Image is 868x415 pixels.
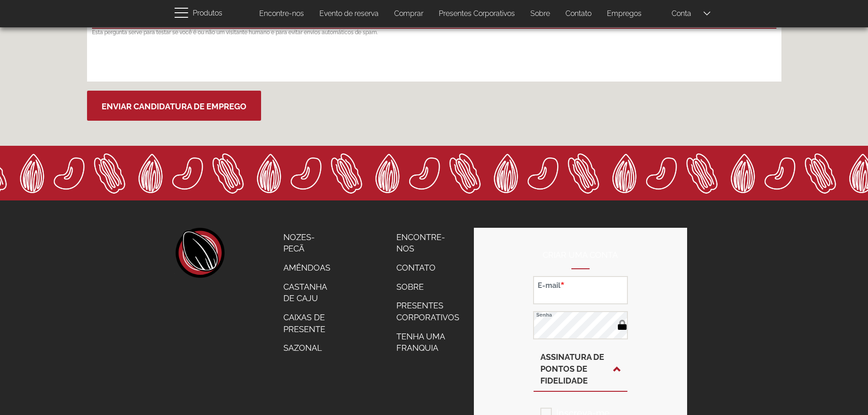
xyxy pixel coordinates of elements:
font: Empregos [607,9,642,18]
font: Encontre-nos [396,232,445,254]
a: Nozes-pecã [277,228,338,258]
font: Presentes Corporativos [439,9,515,18]
font: Sobre [530,9,550,18]
a: Caixas de presente [277,308,338,338]
a: Assinatura de pontos de fidelidade [540,351,621,386]
a: Encontre-nos [390,228,467,258]
a: Amêndoas [277,258,338,277]
a: Sobre [390,277,467,297]
a: Presentes Corporativos [432,5,522,23]
font: Caixas de presente [283,313,325,334]
font: Contato [396,263,436,272]
a: Tenha uma franquia [390,327,467,358]
font: Enviar candidatura de emprego [102,102,247,111]
font: Encontre-nos [259,9,304,18]
a: Sazonal [277,338,338,358]
a: Sobre [524,5,557,23]
a: Castanha de caju [277,277,338,308]
font: Sobre [396,282,424,292]
font: Esta pergunta serve para testar se você é ou não um visitante humano e para evitar envios automát... [92,29,378,36]
font: Produtos [193,9,222,17]
font: Evento de reserva [319,9,379,18]
font: Comprar [394,9,423,18]
font: Nozes-pecã [283,232,315,254]
font: Sazonal [283,343,322,353]
font: Presentes Corporativos [396,301,459,322]
a: Contato [559,5,598,23]
a: Comprar [387,5,430,23]
a: Presentes Corporativos [390,296,467,327]
input: E-mail [533,276,628,304]
a: Evento de reserva [313,5,385,23]
iframe: reCAPTCHA [92,41,231,77]
font: Contato [565,9,591,18]
a: Empregos [600,5,648,23]
a: Contato [390,258,467,277]
font: Criar uma conta [543,250,618,260]
font: Castanha de caju [283,282,327,303]
font: Assinatura de pontos de fidelidade [540,352,604,385]
font: Tenha uma franquia [396,332,445,353]
font: Amêndoas [283,263,330,272]
a: Encontre-nos [252,5,311,23]
button: Enviar candidatura de emprego [87,91,261,121]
